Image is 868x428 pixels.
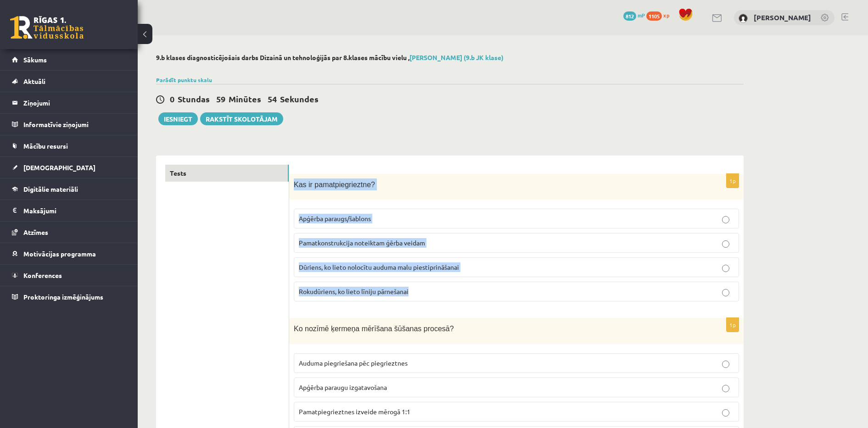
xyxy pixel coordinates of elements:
span: 812 [623,11,636,21]
input: Pamatkonstrukcija noteiktam ģērba veidam [722,240,729,248]
span: 54 [268,94,277,104]
span: Digitālie materiāli [23,185,78,193]
span: Atzīmes [23,228,48,236]
span: [DEMOGRAPHIC_DATA] [23,163,95,172]
span: Rokudūriens, ko lieto līniju pārnešanai [299,287,409,295]
a: [PERSON_NAME] (9.b JK klase) [409,53,504,61]
a: Digitālie materiāli [12,178,126,200]
a: 812 mP [623,11,645,19]
input: Apģērba paraugs/šablons [722,216,729,223]
h2: 9.b klases diagnosticējošais darbs Dizainā un tehnoloģijās par 8.klases mācību vielu , [156,54,744,61]
input: Dūriens, ko lieto nolocītu auduma malu piestiprināšanai [722,265,729,272]
span: 1105 [646,11,662,21]
span: Minūtes [229,94,261,104]
button: Iesniegt [158,112,198,125]
input: Rokudūriens, ko lieto līniju pārnešanai [722,289,729,296]
span: Kas ir pamatpiegrieztne? [294,181,375,189]
a: Konferences [12,265,126,286]
p: 1p [726,317,739,332]
span: Auduma piegriešana pēc piegrieztnes [299,359,408,367]
a: Aktuāli [12,71,126,92]
img: Maksims Nevedomijs [739,14,748,23]
span: Proktoringa izmēģinājums [23,293,103,301]
span: xp [663,11,669,19]
span: Mācību resursi [23,142,68,150]
span: mP [638,11,645,19]
a: [PERSON_NAME] [754,13,811,22]
input: Apģērba paraugu izgatavošana [722,385,729,392]
span: Sākums [23,56,47,64]
a: [DEMOGRAPHIC_DATA] [12,157,126,178]
span: Konferences [23,271,62,279]
span: Apģērba paraugs/šablons [299,214,371,222]
a: Proktoringa izmēģinājums [12,286,126,307]
a: Parādīt punktu skalu [156,76,212,83]
input: Pamatpiegrieztnes izveide mērogā 1:1 [722,409,729,417]
legend: Ziņojumi [23,92,126,113]
span: Dūriens, ko lieto nolocītu auduma malu piestiprināšanai [299,263,459,271]
p: 1p [726,173,739,188]
a: Mācību resursi [12,135,126,156]
a: Atzīmes [12,222,126,243]
span: Motivācijas programma [23,250,96,258]
span: Sekundes [280,94,319,104]
a: Sākums [12,49,126,70]
a: Informatīvie ziņojumi [12,114,126,135]
legend: Informatīvie ziņojumi [23,114,126,135]
input: Auduma piegriešana pēc piegrieztnes [722,361,729,368]
span: Aktuāli [23,77,45,85]
a: Ziņojumi [12,92,126,113]
span: 0 [170,94,174,104]
a: Rīgas 1. Tālmācības vidusskola [10,16,84,39]
a: Motivācijas programma [12,243,126,264]
a: Tests [165,165,289,182]
span: Pamatkonstrukcija noteiktam ģērba veidam [299,239,425,247]
span: Apģērba paraugu izgatavošana [299,383,387,391]
span: Pamatpiegrieztnes izveide mērogā 1:1 [299,407,410,416]
a: Rakstīt skolotājam [200,112,283,125]
a: 1105 xp [646,11,674,19]
legend: Maksājumi [23,200,126,221]
span: Stundas [178,94,210,104]
a: Maksājumi [12,200,126,221]
span: Ko nozīmē ķermeņa mērīšana šūšanas procesā? [294,325,454,333]
span: 59 [216,94,225,104]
